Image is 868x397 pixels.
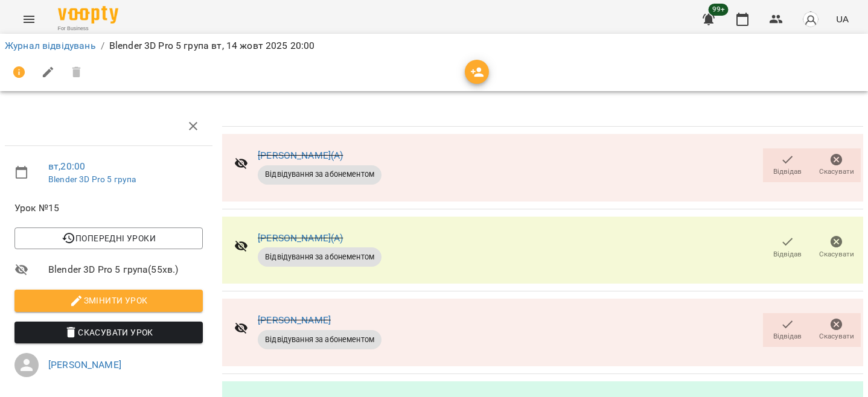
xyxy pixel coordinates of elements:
[24,293,193,308] span: Змінити урок
[258,314,331,326] a: [PERSON_NAME]
[819,249,854,259] span: Скасувати
[773,167,802,177] span: Відвідав
[763,230,812,264] button: Відвідав
[48,160,85,172] a: вт , 20:00
[812,148,861,182] button: Скасувати
[819,331,854,341] span: Скасувати
[109,39,315,53] p: Blender 3D Pro 5 група вт, 14 жовт 2025 20:00
[48,174,136,184] a: Blender 3D Pro 5 група
[14,201,203,215] span: Урок №15
[802,11,819,28] img: avatar_s.png
[48,262,203,277] span: Blender 3D Pro 5 група ( 55 хв. )
[24,325,193,340] span: Скасувати Урок
[101,39,104,53] li: /
[258,334,381,345] span: Відвідування за абонементом
[14,290,203,311] button: Змінити урок
[48,359,121,370] a: [PERSON_NAME]
[258,232,343,244] a: [PERSON_NAME](А)
[836,13,849,25] span: UA
[14,322,203,343] button: Скасувати Урок
[763,148,812,182] button: Відвідав
[812,230,861,264] button: Скасувати
[258,150,343,161] a: [PERSON_NAME](А)
[258,252,381,262] span: Відвідування за абонементом
[812,313,861,347] button: Скасувати
[24,231,193,246] span: Попередні уроки
[258,169,381,180] span: Відвідування за абонементом
[5,40,96,51] a: Журнал відвідувань
[831,8,854,30] button: UA
[5,39,863,53] nav: breadcrumb
[58,6,118,24] img: Voopty Logo
[58,25,118,33] span: For Business
[709,4,729,16] span: 99+
[14,5,43,34] button: Menu
[773,331,802,341] span: Відвідав
[773,249,802,259] span: Відвідав
[14,227,203,249] button: Попередні уроки
[763,313,812,347] button: Відвідав
[819,167,854,177] span: Скасувати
